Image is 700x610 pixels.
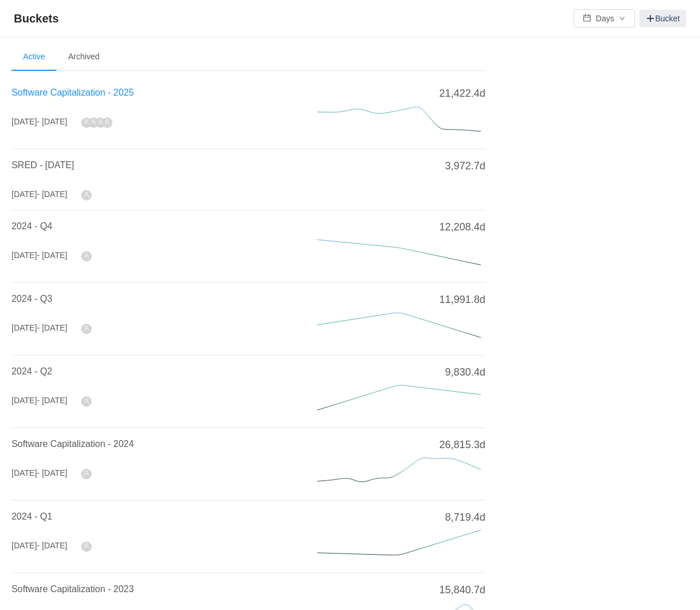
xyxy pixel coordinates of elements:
a: 2024 - Q3 [12,294,52,304]
a: 2024 - Q4 [12,221,52,231]
span: - [DATE] [37,190,67,199]
span: - [DATE] [37,251,67,260]
div: [DATE] [12,467,67,479]
i: icon: user [84,325,89,331]
i: icon: user [97,119,103,125]
a: SRED - [DATE] [12,160,74,170]
div: [DATE] [12,188,67,200]
span: 8,719.4d [445,510,486,525]
div: [DATE] [12,322,67,334]
span: 15,840.7d [439,582,486,598]
i: icon: user [84,119,89,125]
i: icon: user [84,471,89,476]
div: [DATE] [12,249,67,262]
span: - [DATE] [37,541,67,550]
i: icon: user [84,398,89,404]
span: 3,972.7d [445,158,486,174]
li: Active [12,43,57,71]
span: - [DATE] [37,117,67,126]
a: Software Capitalization - 2023 [12,584,134,594]
span: 9,830.4d [445,365,486,380]
a: Bucket [639,10,686,27]
i: icon: user [84,543,89,549]
span: Buckets [14,9,66,28]
div: [DATE] [12,116,67,128]
span: 26,815.3d [439,437,486,453]
button: icon: calendarDaysicon: down [574,9,635,28]
span: 11,991.8d [439,292,486,308]
i: icon: user [91,119,96,125]
i: icon: user [84,192,89,198]
div: [DATE] [12,395,67,407]
a: Software Capitalization - 2024 [12,439,134,449]
span: - [DATE] [37,468,67,478]
li: Archived [57,43,111,71]
div: [DATE] [12,540,67,552]
span: - [DATE] [37,396,67,405]
i: icon: user [104,119,110,125]
a: 2024 - Q1 [12,512,52,521]
a: Software Capitalization - 2025 [12,88,134,97]
i: icon: user [84,253,89,259]
span: 21,422.4d [439,86,486,101]
span: - [DATE] [37,323,67,332]
a: 2024 - Q2 [12,366,52,376]
span: 12,208.4d [439,219,486,235]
